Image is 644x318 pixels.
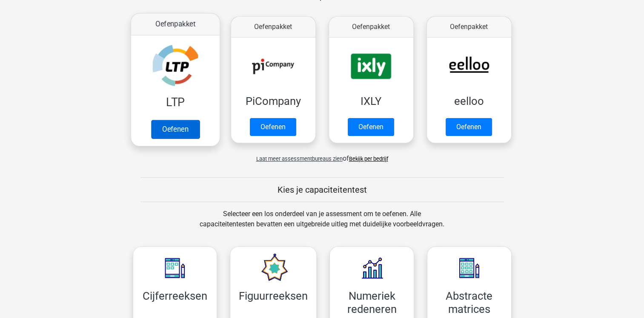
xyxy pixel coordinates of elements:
a: Oefenen [446,118,492,136]
a: Bekijk per bedrijf [349,156,388,162]
span: Laat meer assessmentbureaus zien [256,156,343,162]
div: of [126,147,518,164]
h5: Kies je capaciteitentest [140,185,504,195]
div: Selecteer een los onderdeel van je assessment om te oefenen. Alle capaciteitentesten bevatten een... [192,209,452,240]
a: Oefenen [250,118,296,136]
a: Oefenen [151,120,199,139]
a: Oefenen [348,118,394,136]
